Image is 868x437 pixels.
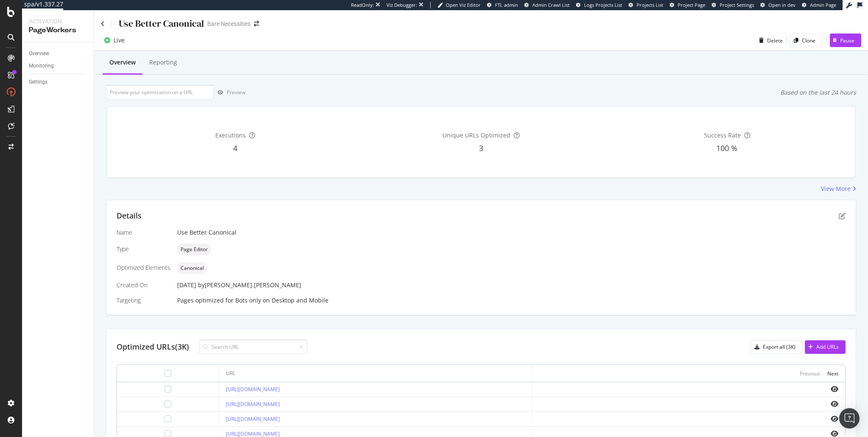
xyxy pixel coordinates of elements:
div: Pause [840,37,854,44]
div: Type [117,245,170,253]
div: neutral label [177,244,211,255]
a: Admin Crawl List [524,2,570,8]
div: Live [114,36,125,45]
div: Created On [117,281,170,289]
span: Success Rate [704,131,741,139]
div: Bare Necessities [207,20,250,28]
span: Executions [215,131,246,139]
span: FTL admin [495,2,518,8]
div: Based on the last 24 hours [780,88,856,97]
button: Previous [800,368,820,378]
div: arrow-right-arrow-left [254,21,259,27]
a: FTL admin [487,2,518,8]
a: Overview [29,49,88,58]
i: eye [831,401,838,407]
div: neutral label [177,262,207,274]
a: Projects List [629,2,663,8]
div: PageWorkers [29,25,87,35]
button: Pause [830,34,861,47]
div: [DATE] [177,281,846,289]
div: Open Intercom Messenger [839,408,860,429]
button: Export all (3K) [751,340,803,354]
a: [URL][DOMAIN_NAME] [226,401,280,408]
div: Optimized Elements [117,263,170,272]
div: Name [117,228,170,237]
a: Click to go back [101,21,105,27]
div: URL [226,370,235,377]
span: Open in dev [768,2,796,8]
span: Projects List [637,2,663,8]
div: ReadOnly: [351,2,374,8]
a: Monitoring [29,62,88,70]
span: Admin Page [810,2,836,8]
button: Clone [790,34,823,47]
button: Add URLs [805,340,846,354]
div: Overview [29,49,49,58]
i: eye [831,415,838,422]
div: Previous [800,370,820,377]
div: Optimized URLs (3K) [117,342,189,353]
a: Project Page [670,2,705,8]
div: Clone [802,37,815,44]
span: Canonical [181,266,204,271]
a: [URL][DOMAIN_NAME] [226,386,280,393]
div: Targeting [117,296,170,305]
i: eye [831,386,838,392]
span: Admin Crawl List [532,2,570,8]
button: Preview [214,86,245,99]
div: Next [827,370,838,377]
a: View More [821,185,856,193]
a: Project Settings [712,2,754,8]
span: Unique URLs Optimized [442,131,510,139]
span: 3 [479,143,483,153]
input: Preview your optimization on a URL [106,85,214,100]
i: eye [831,430,838,437]
div: Viz Debugger: [387,2,417,8]
div: pen-to-square [839,213,846,219]
div: Bots only [235,296,261,305]
button: Delete [756,34,783,47]
div: Settings [29,78,47,87]
div: Add URLs [816,343,839,350]
div: Use Better Canonical [119,17,204,30]
span: Page Editor [181,247,208,252]
div: Overview [109,58,136,67]
a: [URL][DOMAIN_NAME] [226,415,280,423]
a: Open in dev [760,2,796,8]
span: Project Settings [720,2,754,8]
span: Project Page [678,2,705,8]
span: 4 [233,143,237,153]
div: Use Better Canonical [177,228,846,237]
span: Open Viz Editor [446,2,481,8]
div: Desktop and Mobile [272,296,328,305]
div: Delete [767,37,783,44]
div: Details [117,210,142,221]
div: Pages optimized for on [177,296,846,305]
a: Admin Page [802,2,836,8]
div: Reporting [149,58,177,67]
a: Logs Projects List [576,2,622,8]
span: 100 % [716,143,737,153]
span: Logs Projects List [584,2,622,8]
div: Export all (3K) [763,343,796,350]
input: Search URL [199,339,307,354]
div: Monitoring [29,62,54,70]
a: Settings [29,78,88,87]
a: Open Viz Editor [437,2,481,8]
div: Preview [227,89,245,96]
button: Next [827,368,838,378]
div: View More [821,185,851,193]
div: by [PERSON_NAME].[PERSON_NAME] [198,281,301,289]
div: Activation [29,17,87,25]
